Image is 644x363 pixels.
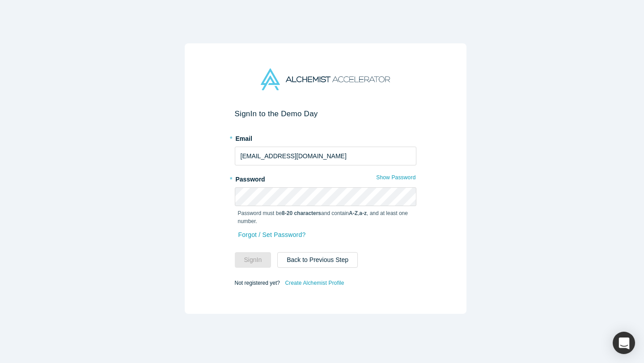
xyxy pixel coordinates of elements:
img: Alchemist Accelerator Logo [261,68,390,90]
button: Back to Previous Step [277,252,358,268]
button: Show Password [376,172,416,183]
p: Password must be and contain , , and at least one number. [238,209,413,225]
strong: a-z [359,210,367,216]
label: Email [235,131,416,144]
strong: A-Z [349,210,358,216]
h2: Sign In to the Demo Day [235,109,416,118]
strong: 8-20 characters [282,210,321,216]
button: SignIn [235,252,271,268]
a: Forgot / Set Password? [238,227,306,243]
a: Create Alchemist Profile [284,277,344,289]
label: Password [235,172,416,184]
span: Not registered yet? [235,280,280,286]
